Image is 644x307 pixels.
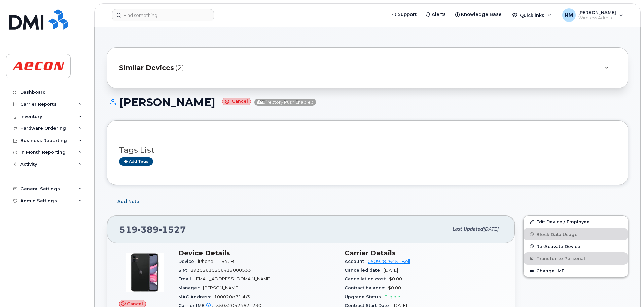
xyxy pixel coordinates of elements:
[124,252,165,293] img: iPhone_11.jpg
[214,294,250,299] span: 100020d71ab3
[524,252,628,265] button: Transfer to Personal
[345,285,388,290] span: Contract balance
[190,268,251,273] span: 89302610206419000533
[389,276,402,281] span: $0.00
[536,244,580,249] span: Re-Activate Device
[524,228,628,240] button: Block Data Usage
[345,276,389,281] span: Cancellation cost
[254,99,316,106] span: Directory Push Enabled
[175,63,184,73] span: (2)
[222,98,251,105] small: Cancel
[178,249,336,257] h3: Device Details
[452,226,483,232] span: Last updated
[178,268,190,273] span: SIM
[138,224,159,235] span: 389
[524,240,628,252] button: Re-Activate Device
[178,259,198,264] span: Device
[117,198,139,205] span: Add Note
[195,276,271,281] span: [EMAIL_ADDRESS][DOMAIN_NAME]
[127,301,143,307] span: Cancel
[385,294,400,299] span: Eligible
[203,285,239,290] span: [PERSON_NAME]
[119,224,186,235] span: 519
[178,276,195,281] span: Email
[119,157,153,166] a: Add tags
[483,226,498,232] span: [DATE]
[345,259,368,264] span: Account
[119,146,616,154] h3: Tags List
[107,195,145,207] button: Add Note
[388,285,401,290] span: $0.00
[119,63,174,73] span: Similar Devices
[178,285,203,290] span: Manager
[524,216,628,228] a: Edit Device / Employee
[178,294,214,299] span: MAC Address
[345,249,503,257] h3: Carrier Details
[107,96,628,108] h1: [PERSON_NAME]
[345,294,385,299] span: Upgrade Status
[198,259,234,264] span: iPhone 11 64GB
[384,268,398,273] span: [DATE]
[159,224,186,235] span: 1527
[524,265,628,277] button: Change IMEI
[368,259,410,264] a: 0509282645 - Bell
[345,268,384,273] span: Cancelled date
